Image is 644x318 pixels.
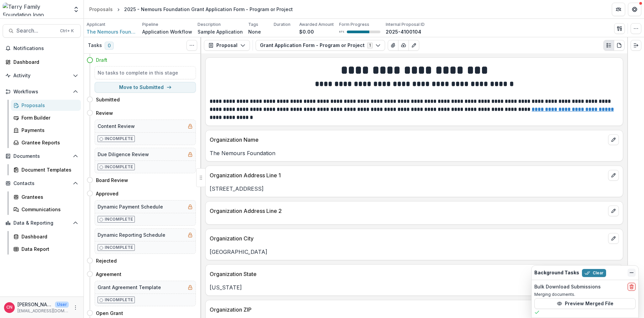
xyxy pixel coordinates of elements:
h4: Agreement [96,271,121,278]
p: [GEOGRAPHIC_DATA] [210,248,619,256]
p: Tags [248,21,258,28]
button: Proposal [204,40,250,51]
p: Organization ZIP [210,306,605,314]
p: Merging documents. [534,291,636,298]
h5: Dynamic Reporting Schedule [98,231,165,238]
p: The Nemours Foundation [210,149,619,157]
button: edit [608,233,619,244]
h4: Review [96,109,113,117]
button: edit [608,206,619,216]
h4: Rejected [96,257,117,264]
a: The Nemours Foundation [87,28,137,35]
h5: Grant Agreement Template [98,284,161,291]
img: Terry Family Foundation logo [3,3,69,16]
button: Open Workflows [3,86,81,97]
a: Document Templates [11,164,81,175]
a: Payments [11,125,81,136]
h2: Bulk Download Submissions [534,284,601,290]
nav: breadcrumb [87,4,296,14]
a: Grantee Reports [11,137,81,148]
a: Proposals [87,4,115,14]
h2: Background Tasks [534,270,579,276]
div: Document Templates [21,166,75,173]
span: 0 [105,42,114,50]
button: Clear [582,269,606,277]
p: Organization Name [210,136,605,144]
p: Incomplete [105,164,133,170]
span: Search... [16,28,56,34]
button: Notifications [3,43,81,54]
div: Data Report [21,245,75,253]
p: None [248,28,261,35]
button: Search... [3,24,81,38]
a: Dashboard [11,231,81,242]
h4: Open Grant [96,310,123,317]
p: Description [198,21,221,28]
p: [PERSON_NAME] [17,301,52,308]
button: edit [608,134,619,145]
p: Incomplete [105,297,133,303]
button: View Attached Files [388,40,398,51]
a: Grantees [11,191,81,202]
div: Carol Nieves [6,305,12,310]
h4: Approved [96,190,118,197]
p: Internal Proposal ID [386,21,425,28]
a: Form Builder [11,112,81,123]
p: Organization City [210,234,605,242]
p: Organization State [210,270,605,278]
h4: Board Review [96,177,128,184]
p: Sample Application [198,28,243,35]
p: Pipeline [142,21,158,28]
span: Workflows [13,89,70,95]
div: Grantee Reports [21,139,75,146]
h4: Draft [96,56,107,63]
h5: Dynamic Payment Schedule [98,203,163,210]
button: Toggle View Cancelled Tasks [186,40,197,51]
span: Contacts [13,181,70,186]
div: Communications [21,206,75,213]
h5: Due Diligence Review [98,151,149,158]
p: [STREET_ADDRESS] [210,185,619,193]
p: $0.00 [299,28,314,35]
button: Dismiss [628,269,636,277]
button: Open Contacts [3,178,81,189]
div: Form Builder [21,114,75,121]
div: 2025 - Nemours Foundation Grant Application Form - Program or Project [124,6,293,13]
button: Expand right [631,40,641,51]
span: Activity [13,73,70,79]
div: Dashboard [21,233,75,240]
p: Form Progress [339,21,369,28]
h5: No tasks to complete in this stage [98,69,193,76]
p: Applicant [87,21,105,28]
button: PDF view [614,40,625,51]
a: Dashboard [3,56,81,67]
div: Proposals [21,102,75,109]
p: [US_STATE] [210,283,619,291]
div: Ctrl + K [59,27,75,35]
p: 67 % [339,30,344,34]
span: Documents [13,153,70,159]
button: Partners [612,3,625,16]
button: Get Help [628,3,641,16]
p: User [55,302,69,308]
button: edit [608,170,619,181]
h3: Tasks [88,43,102,48]
a: Communications [11,204,81,215]
div: Payments [21,127,75,134]
h5: Content Review [98,123,135,130]
button: Plaintext view [603,40,614,51]
p: Organization Address Line 2 [210,207,605,215]
div: Grantees [21,193,75,200]
button: Open Activity [3,70,81,81]
a: Data Report [11,243,81,255]
div: Proposals [89,6,113,13]
p: Application Workflow [142,28,192,35]
p: Incomplete [105,244,133,251]
p: Incomplete [105,216,133,222]
span: Notifications [13,46,78,51]
p: [EMAIL_ADDRESS][DOMAIN_NAME] [17,308,69,314]
p: Incomplete [105,136,133,142]
button: Open Data & Reporting [3,218,81,228]
button: Preview Merged File [534,298,636,309]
